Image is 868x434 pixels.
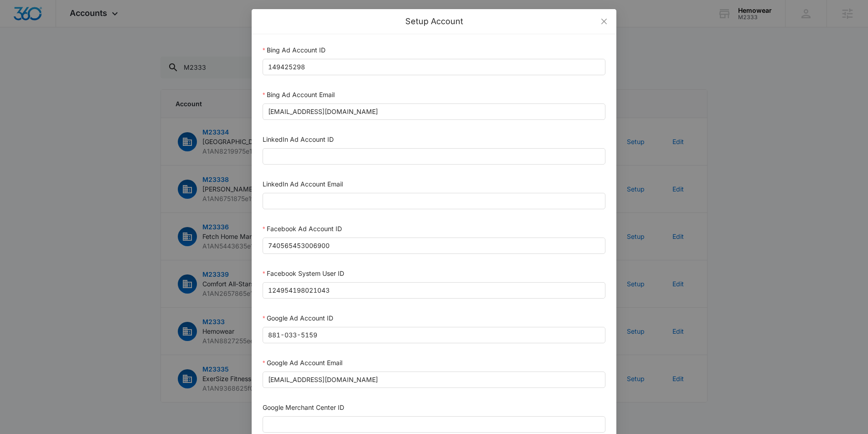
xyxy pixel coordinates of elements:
input: LinkedIn Ad Account Email [263,193,605,209]
input: Google Ad Account ID [263,327,605,343]
label: Google Ad Account Email [263,359,342,367]
label: Facebook System User ID [263,269,344,277]
button: Close [592,9,616,34]
label: LinkedIn Ad Account ID [263,135,334,143]
input: Bing Ad Account ID [263,59,605,75]
input: Facebook System User ID [263,282,605,299]
div: Setup Account [263,16,605,26]
label: Google Merchant Center ID [263,403,344,411]
label: LinkedIn Ad Account Email [263,180,343,188]
input: Facebook Ad Account ID [263,238,605,254]
input: LinkedIn Ad Account ID [263,148,605,165]
input: Google Merchant Center ID [263,416,605,433]
input: Google Ad Account Email [263,372,605,388]
label: Bing Ad Account ID [263,46,325,54]
input: Bing Ad Account Email [263,103,605,120]
label: Bing Ad Account Email [263,91,335,98]
label: Google Ad Account ID [263,314,333,322]
span: close [600,18,608,25]
label: Facebook Ad Account ID [263,225,342,232]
